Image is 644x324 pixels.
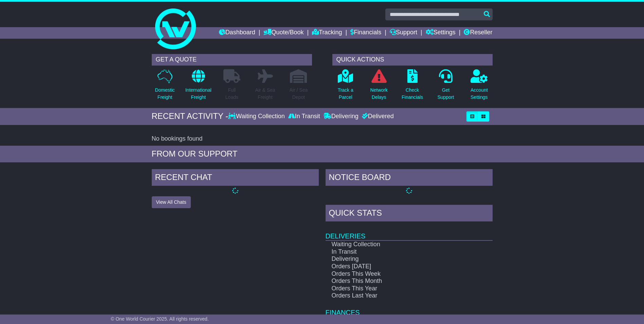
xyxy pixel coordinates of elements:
[326,300,493,317] td: Finances
[223,87,240,101] p: Full Loads
[312,27,342,39] a: Tracking
[426,27,456,39] a: Settings
[185,87,211,101] p: International Freight
[152,111,228,121] div: RECENT ACTIVITY -
[370,69,388,105] a: NetworkDelays
[326,255,468,263] td: Delivering
[290,87,308,101] p: Air / Sea Depot
[437,87,454,101] p: Get Support
[152,135,493,143] div: No bookings found
[326,205,493,223] div: Quick Stats
[326,285,468,292] td: Orders This Year
[111,316,209,322] span: © One World Courier 2025. All rights reserved.
[219,27,255,39] a: Dashboard
[326,223,493,240] td: Deliveries
[326,292,468,300] td: Orders Last Year
[322,113,360,120] div: Delivering
[152,196,191,208] button: View All Chats
[326,169,493,187] div: NOTICE BOARD
[360,113,394,120] div: Delivered
[326,263,468,270] td: Orders [DATE]
[185,69,212,105] a: InternationalFreight
[370,87,387,101] p: Network Delays
[287,113,322,120] div: In Transit
[155,87,174,101] p: Domestic Freight
[350,27,381,39] a: Financials
[401,69,423,105] a: CheckFinancials
[437,69,454,105] a: GetSupport
[152,149,493,159] div: FROM OUR SUPPORT
[154,69,175,105] a: DomesticFreight
[337,69,354,105] a: Track aParcel
[390,27,417,39] a: Support
[326,277,468,285] td: Orders This Month
[402,87,423,101] p: Check Financials
[152,54,312,66] div: GET A QUOTE
[326,248,468,256] td: In Transit
[326,240,468,248] td: Waiting Collection
[338,87,353,101] p: Track a Parcel
[471,87,488,101] p: Account Settings
[326,270,468,278] td: Orders This Week
[470,69,488,105] a: AccountSettings
[332,54,493,66] div: QUICK ACTIONS
[464,27,492,39] a: Reseller
[263,27,303,39] a: Quote/Book
[152,169,319,187] div: RECENT CHAT
[228,113,286,120] div: Waiting Collection
[255,87,275,101] p: Air & Sea Freight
